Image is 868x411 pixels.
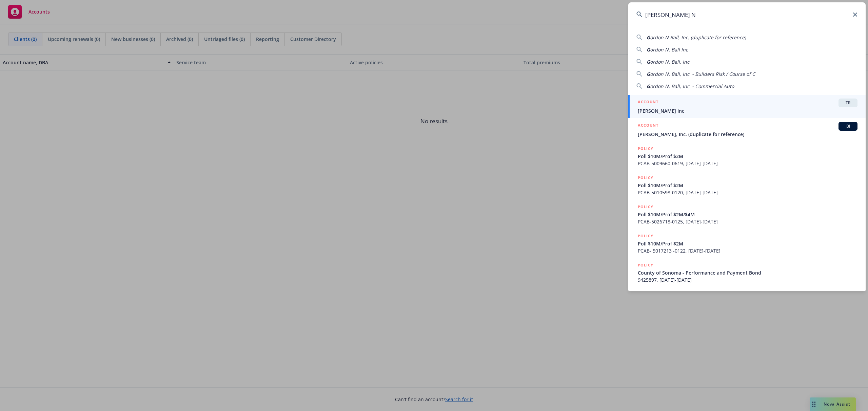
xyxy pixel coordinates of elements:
[628,2,866,27] input: Search...
[628,142,866,171] a: POLICYPoll $10M/Prof $2MPCAB-5009660-0619, [DATE]-[DATE]
[650,34,746,41] span: ordon N Ball, Inc. (duplicate for reference)
[638,203,653,210] h5: POLICY
[638,218,857,225] span: PCAB-5026718-0125, [DATE]-[DATE]
[628,200,866,229] a: POLICYPoll $10M/Prof $2M/$4MPCAB-5026718-0125, [DATE]-[DATE]
[628,95,866,118] a: ACCOUNTTR[PERSON_NAME] Inc
[638,107,857,114] span: [PERSON_NAME] Inc
[638,160,857,167] span: PCAB-5009660-0619, [DATE]-[DATE]
[638,174,653,181] h5: POLICY
[638,145,653,152] h5: POLICY
[638,211,857,218] span: Poll $10M/Prof $2M/$4M
[647,83,650,89] span: G
[638,269,857,276] span: County of Sonoma - Performance and Payment Bond
[638,182,857,189] span: Poll $10M/Prof $2M
[638,233,653,239] h5: POLICY
[638,276,857,283] span: 9425897, [DATE]-[DATE]
[650,59,691,65] span: ordon N. Ball, Inc.
[650,71,755,77] span: ordon N. Ball, Inc. - Builders Risk / Course of C
[841,123,855,129] span: BI
[650,46,688,53] span: ordon N. Ball Inc
[628,171,866,200] a: POLICYPoll $10M/Prof $2MPCAB-5010598-0120, [DATE]-[DATE]
[638,99,658,107] h5: ACCOUNT
[638,247,857,254] span: PCAB- 5017213 -0122, [DATE]-[DATE]
[638,189,857,196] span: PCAB-5010598-0120, [DATE]-[DATE]
[841,100,855,106] span: TR
[638,131,857,138] span: [PERSON_NAME], Inc. (duplicate for reference)
[638,153,857,160] span: Poll $10M/Prof $2M
[638,122,658,130] h5: ACCOUNT
[647,34,650,41] span: G
[628,118,866,142] a: ACCOUNTBI[PERSON_NAME], Inc. (duplicate for reference)
[628,258,866,287] a: POLICYCounty of Sonoma - Performance and Payment Bond9425897, [DATE]-[DATE]
[650,83,734,89] span: ordon N. Ball, Inc. - Commercial Auto
[638,262,653,268] h5: POLICY
[628,229,866,258] a: POLICYPoll $10M/Prof $2MPCAB- 5017213 -0122, [DATE]-[DATE]
[647,59,650,65] span: G
[647,46,650,53] span: G
[638,240,857,247] span: Poll $10M/Prof $2M
[647,71,650,77] span: G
